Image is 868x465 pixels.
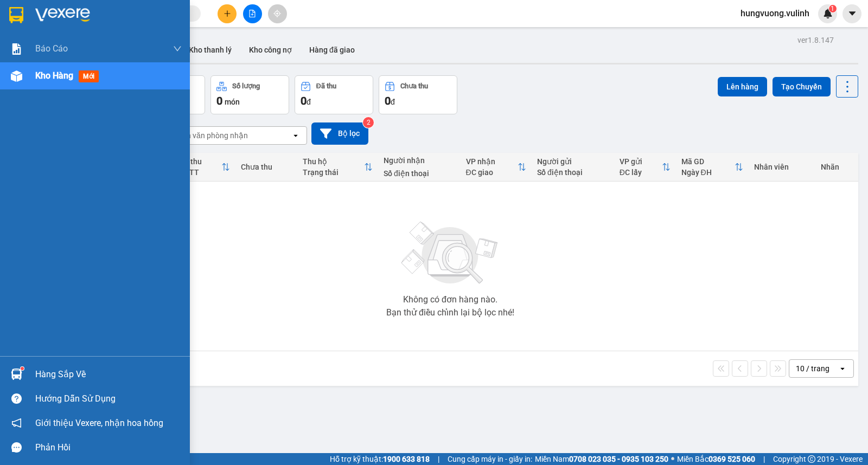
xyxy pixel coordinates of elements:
div: Số lượng [232,82,260,90]
button: Kho công nợ [240,37,301,63]
div: Chọn văn phòng nhận [173,130,248,141]
span: file-add [248,10,256,17]
span: đ [391,98,395,106]
div: Người nhận [384,156,455,165]
span: message [11,442,22,453]
span: Cung cấp máy in - giấy in: [448,453,532,465]
div: ĐC lấy [620,168,662,177]
span: copyright [808,455,815,463]
span: question-circle [11,393,22,404]
img: warehouse-icon [11,70,22,82]
span: 0 [301,94,307,107]
span: Miền Nam [535,453,668,465]
button: caret-down [843,4,861,23]
span: ⚪️ [671,457,674,461]
th: Toggle SortBy [297,153,378,182]
span: Báo cáo [35,42,68,55]
span: | [763,453,765,465]
span: Kho hàng [35,70,73,81]
div: Chưa thu [241,163,292,171]
button: file-add [243,4,262,23]
div: Người gửi [537,157,609,166]
span: hungvuong.vulinh [732,7,818,20]
span: Miền Bắc [677,453,755,465]
div: ver 1.8.147 [797,34,834,46]
div: Bạn thử điều chỉnh lại bộ lọc nhé! [386,308,514,317]
div: Đã thu [316,82,336,90]
img: solution-icon [11,43,22,55]
th: Toggle SortBy [676,153,749,182]
span: 0 [216,94,222,107]
div: Hướng dẫn sử dụng [35,391,182,407]
div: Không có đơn hàng nào. [403,295,497,304]
div: HTTT [179,168,221,177]
img: logo-vxr [9,7,23,23]
span: 0 [385,94,391,107]
span: notification [11,418,22,428]
span: plus [224,10,231,17]
svg: open [838,364,847,373]
button: Hàng đã giao [301,37,363,63]
div: Số điện thoại [537,168,609,177]
th: Toggle SortBy [461,153,532,182]
div: Số điện thoại [384,169,455,178]
strong: 0369 525 060 [709,455,755,463]
button: Chưa thu0đ [379,75,457,114]
div: ĐC giao [466,168,518,177]
div: Thu hộ [303,157,364,166]
sup: 2 [363,117,374,128]
button: Số lượng0món [210,75,289,114]
sup: 1 [21,367,24,370]
img: warehouse-icon [11,369,22,380]
div: VP nhận [466,157,518,166]
span: aim [273,10,281,17]
span: Hỗ trợ kỹ thuật: [330,453,430,465]
th: Toggle SortBy [614,153,676,182]
div: Nhãn [821,163,853,171]
div: Chưa thu [400,82,428,90]
button: Lên hàng [718,77,767,96]
button: Đã thu0đ [295,75,373,114]
sup: 1 [829,5,837,12]
button: aim [268,4,287,23]
div: Hàng sắp về [35,366,182,383]
div: Đã thu [179,157,221,166]
div: Nhân viên [754,163,810,171]
strong: 1900 633 818 [383,455,430,463]
span: 1 [831,5,834,12]
div: Mã GD [681,157,735,166]
span: | [438,453,439,465]
div: Ngày ĐH [681,168,735,177]
button: Bộ lọc [311,122,368,145]
button: Tạo Chuyến [773,77,831,96]
button: Kho thanh lý [180,37,240,63]
span: caret-down [847,9,857,18]
span: đ [307,98,311,106]
span: down [173,44,182,53]
div: Trạng thái [303,168,364,177]
div: VP gửi [620,157,662,166]
svg: open [291,131,300,140]
img: icon-new-feature [823,9,833,18]
span: mới [79,70,99,82]
strong: 0708 023 035 - 0935 103 250 [569,455,668,463]
img: svg+xml;base64,PHN2ZyBjbGFzcz0ibGlzdC1wbHVnX19zdmciIHhtbG5zPSJodHRwOi8vd3d3LnczLm9yZy8yMDAwL3N2Zy... [396,215,505,291]
span: Giới thiệu Vexere, nhận hoa hồng [35,416,163,430]
th: Toggle SortBy [174,153,235,182]
div: 10 / trang [796,363,829,374]
div: Phản hồi [35,440,182,456]
span: món [225,98,240,106]
button: plus [218,4,237,23]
